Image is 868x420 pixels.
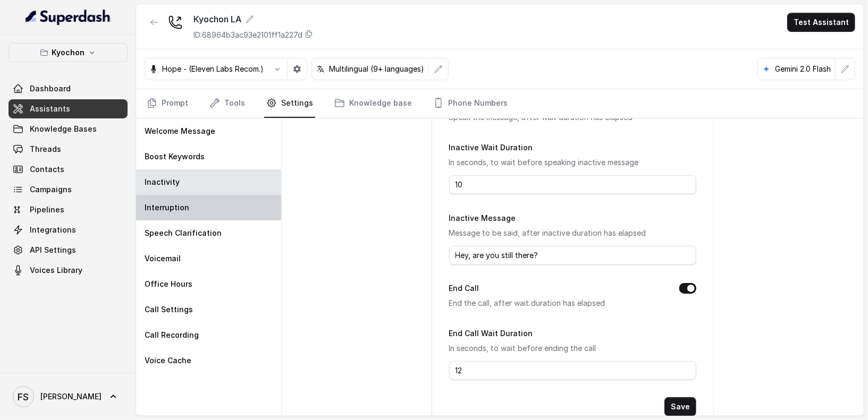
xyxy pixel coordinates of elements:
[9,382,128,412] a: [PERSON_NAME]
[18,391,29,402] text: FS
[30,245,76,255] span: API Settings
[9,261,128,280] a: Voices Library
[264,89,315,118] a: Settings
[449,282,479,295] label: End Call
[9,43,128,62] button: Kyochon
[145,177,180,187] p: Inactivity
[30,204,64,215] span: Pipelines
[664,397,696,416] button: Save
[449,297,663,310] p: End the call, after wait duration has elapsed
[449,342,697,355] p: In seconds, to wait before ending the call
[145,202,189,213] p: Interruption
[145,355,191,366] p: Voice Cache
[9,160,128,179] a: Contacts
[30,124,97,134] span: Knowledge Bases
[30,144,61,155] span: Threads
[9,99,128,118] a: Assistants
[449,143,533,152] label: Inactive Wait Duration
[145,253,181,264] p: Voicemail
[9,220,128,239] a: Integrations
[449,329,533,338] label: End Call Wait Duration
[30,104,70,114] span: Assistants
[762,65,771,73] svg: google logo
[145,304,193,315] p: Call Settings
[9,241,128,260] a: API Settings
[26,8,111,25] img: light.svg
[9,140,128,159] a: Threads
[332,89,414,118] a: Knowledge base
[9,79,128,98] a: Dashboard
[193,30,302,40] p: ID: 68964b3ac93e2101ff1a227d
[449,156,697,169] p: In seconds, to wait before speaking inactive message
[449,227,697,239] p: Message to be said, after inactive duration has elapsed
[145,279,192,289] p: Office Hours
[431,89,510,118] a: Phone Numbers
[30,225,76,235] span: Integrations
[30,265,82,276] span: Voices Library
[787,13,855,32] button: Test Assistant
[145,126,215,136] p: Welcome Message
[193,13,313,25] div: Kyochon LA
[9,180,128,199] a: Campaigns
[145,228,222,238] p: Speech Clarification
[30,83,71,94] span: Dashboard
[9,200,128,219] a: Pipelines
[145,89,190,118] a: Prompt
[162,64,264,74] p: Hope - (Eleven Labs Recom.)
[52,46,85,59] p: Kyochon
[145,330,199,340] p: Call Recording
[775,64,831,74] p: Gemini 2.0 Flash
[329,64,424,74] p: Multilingual (9+ languages)
[449,213,516,222] label: Inactive Message
[30,184,72,195] span: Campaigns
[9,119,128,139] a: Knowledge Bases
[207,89,247,118] a: Tools
[145,151,205,162] p: Boost Keywords
[30,164,64,175] span: Contacts
[145,89,855,118] nav: Tabs
[40,391,102,402] span: [PERSON_NAME]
